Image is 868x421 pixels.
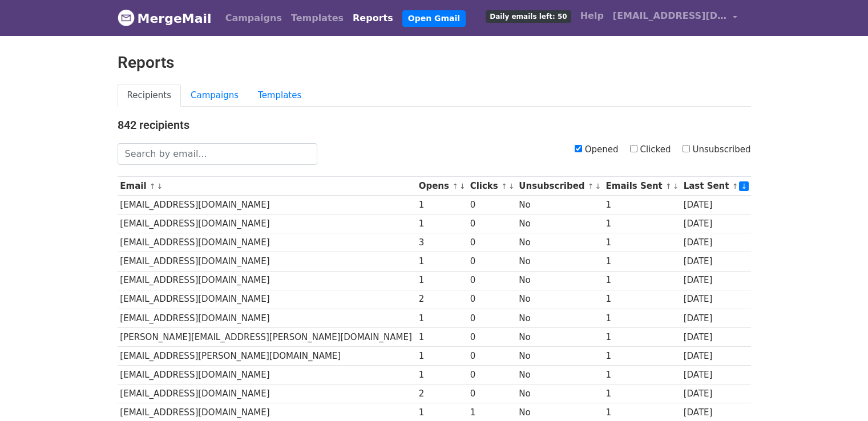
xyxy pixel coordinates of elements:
[603,233,681,252] td: 1
[348,7,398,30] a: Reports
[118,233,416,252] td: [EMAIL_ADDRESS][DOMAIN_NAME]
[516,196,603,214] td: No
[516,327,603,346] td: No
[681,290,751,309] td: [DATE]
[118,290,416,309] td: [EMAIL_ADDRESS][DOMAIN_NAME]
[118,9,135,26] img: MergeMail logo
[118,252,416,271] td: [EMAIL_ADDRESS][DOMAIN_NAME]
[459,182,466,191] a: ↓
[467,252,516,271] td: 0
[588,182,594,191] a: ↑
[516,177,603,196] th: Unsubscribed
[665,182,672,191] a: ↑
[603,271,681,290] td: 1
[516,366,603,384] td: No
[118,143,317,165] input: Search by email...
[416,177,467,196] th: Opens
[467,327,516,346] td: 0
[467,177,516,196] th: Clicks
[683,145,690,152] input: Unsubscribed
[516,252,603,271] td: No
[603,177,681,196] th: Emails Sent
[681,366,751,384] td: [DATE]
[595,182,601,191] a: ↓
[467,214,516,233] td: 0
[416,346,467,365] td: 1
[416,196,467,214] td: 1
[630,145,637,152] input: Clicked
[681,271,751,290] td: [DATE]
[467,290,516,309] td: 0
[732,182,738,191] a: ↑
[603,327,681,346] td: 1
[118,6,212,30] a: MergeMail
[681,196,751,214] td: [DATE]
[516,346,603,365] td: No
[402,10,466,27] a: Open Gmail
[681,346,751,365] td: [DATE]
[673,182,679,191] a: ↓
[603,309,681,327] td: 1
[603,252,681,271] td: 1
[603,290,681,309] td: 1
[603,214,681,233] td: 1
[467,271,516,290] td: 0
[416,233,467,252] td: 3
[486,10,571,23] span: Daily emails left: 50
[575,143,619,156] label: Opened
[603,366,681,384] td: 1
[630,143,671,156] label: Clicked
[452,182,458,191] a: ↑
[118,214,416,233] td: [EMAIL_ADDRESS][DOMAIN_NAME]
[516,309,603,327] td: No
[681,309,751,327] td: [DATE]
[118,384,416,403] td: [EMAIL_ADDRESS][DOMAIN_NAME]
[118,84,181,107] a: Recipients
[516,214,603,233] td: No
[181,84,248,107] a: Campaigns
[603,346,681,365] td: 1
[248,84,311,107] a: Templates
[118,118,751,132] h4: 842 recipients
[118,366,416,384] td: [EMAIL_ADDRESS][DOMAIN_NAME]
[416,309,467,327] td: 1
[516,271,603,290] td: No
[481,5,575,27] a: Daily emails left: 50
[467,309,516,327] td: 0
[501,182,507,191] a: ↑
[739,181,749,191] a: ↓
[157,182,163,191] a: ↓
[118,196,416,214] td: [EMAIL_ADDRESS][DOMAIN_NAME]
[575,145,582,152] input: Opened
[416,252,467,271] td: 1
[416,384,467,403] td: 2
[681,177,751,196] th: Last Sent
[118,309,416,327] td: [EMAIL_ADDRESS][DOMAIN_NAME]
[603,196,681,214] td: 1
[221,7,286,30] a: Campaigns
[118,327,416,346] td: [PERSON_NAME][EMAIL_ADDRESS][PERSON_NAME][DOMAIN_NAME]
[416,271,467,290] td: 1
[681,252,751,271] td: [DATE]
[150,182,156,191] a: ↑
[416,366,467,384] td: 1
[608,5,742,31] a: [EMAIL_ADDRESS][DOMAIN_NAME]
[681,327,751,346] td: [DATE]
[467,384,516,403] td: 0
[508,182,515,191] a: ↓
[681,214,751,233] td: [DATE]
[416,327,467,346] td: 1
[681,384,751,403] td: [DATE]
[118,177,416,196] th: Email
[516,290,603,309] td: No
[683,143,751,156] label: Unsubscribed
[681,233,751,252] td: [DATE]
[603,384,681,403] td: 1
[467,233,516,252] td: 0
[416,214,467,233] td: 1
[118,53,751,72] h2: Reports
[467,366,516,384] td: 0
[118,346,416,365] td: [EMAIL_ADDRESS][PERSON_NAME][DOMAIN_NAME]
[467,196,516,214] td: 0
[467,346,516,365] td: 0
